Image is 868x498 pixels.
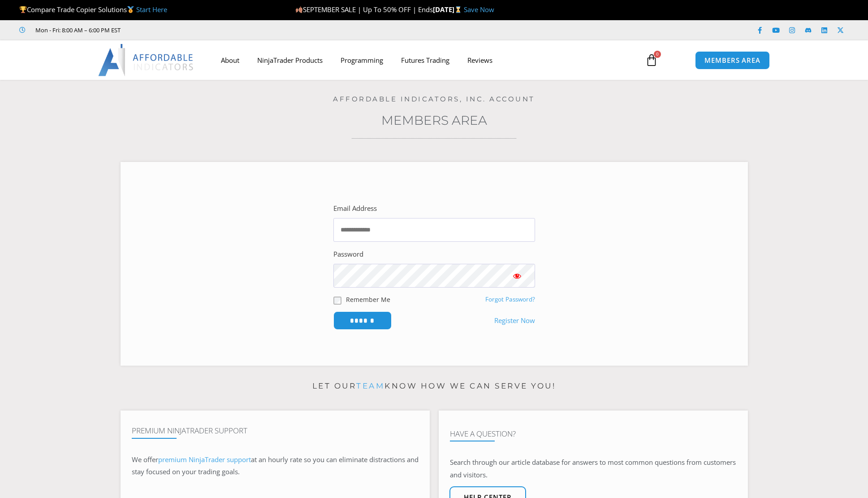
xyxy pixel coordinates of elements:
p: Search through our article database for answers to most common questions from customers and visit... [450,456,737,481]
a: MEMBERS AREA [695,51,770,70]
a: team [356,381,384,390]
img: LogoAI | Affordable Indicators – NinjaTrader [98,44,194,76]
a: Members Area [381,113,487,128]
strong: [DATE] [433,5,464,14]
h4: Have A Question? [450,429,737,438]
a: Programming [332,50,392,70]
label: Remember Me [346,295,390,304]
label: Password [333,248,363,261]
a: About [212,50,248,70]
a: 0 [632,47,671,73]
iframe: Customer reviews powered by Trustpilot [133,26,268,35]
span: We offer [132,455,158,464]
p: Let our know how we can serve you! [121,379,748,393]
a: Futures Trading [392,50,458,70]
span: MEMBERS AREA [704,57,760,64]
a: Register Now [494,315,535,327]
a: Reviews [458,50,501,70]
h4: Premium NinjaTrader Support [132,426,419,435]
a: premium NinjaTrader support [158,455,251,464]
nav: Menu [212,50,635,70]
img: ⌛ [455,6,462,13]
span: at an hourly rate so you can eliminate distractions and stay focused on your trading goals. [132,455,419,476]
label: Email Address [333,202,377,215]
span: 0 [654,51,661,58]
span: Mon - Fri: 8:00 AM – 6:00 PM EST [33,25,121,35]
button: Show password [499,264,535,288]
span: Compare Trade Copier Solutions [19,5,167,14]
a: Start Here [136,5,167,14]
a: Save Now [464,5,494,14]
img: 🥇 [127,6,134,13]
a: Affordable Indicators, Inc. Account [333,95,535,103]
img: 🏆 [20,6,26,13]
a: Forgot Password? [485,295,535,303]
span: SEPTEMBER SALE | Up To 50% OFF | Ends [295,5,433,14]
a: NinjaTrader Products [248,50,332,70]
img: 🍂 [296,6,302,13]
